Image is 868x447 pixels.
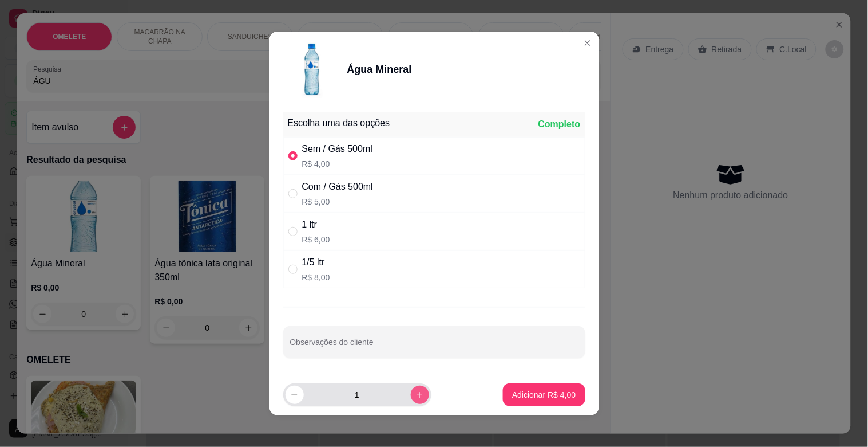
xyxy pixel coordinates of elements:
div: 1/5 ltr [302,256,330,269]
input: Observações do cliente [290,341,578,352]
button: increase-product-quantity [411,386,429,404]
p: R$ 8,00 [302,272,330,283]
button: Close [578,34,597,52]
p: Adicionar R$ 4,00 [512,389,576,401]
p: R$ 5,00 [302,196,373,207]
button: Adicionar R$ 4,00 [503,383,585,406]
p: R$ 6,00 [302,234,330,245]
div: Água Mineral [347,61,412,77]
div: Sem / Gás 500ml [302,142,373,156]
p: R$ 4,00 [302,158,373,170]
div: Completo [538,117,581,131]
div: Com / Gás 500ml [302,180,373,194]
div: Escolha uma das opções [288,116,390,130]
div: 1 ltr [302,218,330,232]
img: product-image [283,41,340,98]
button: decrease-product-quantity [286,386,304,404]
